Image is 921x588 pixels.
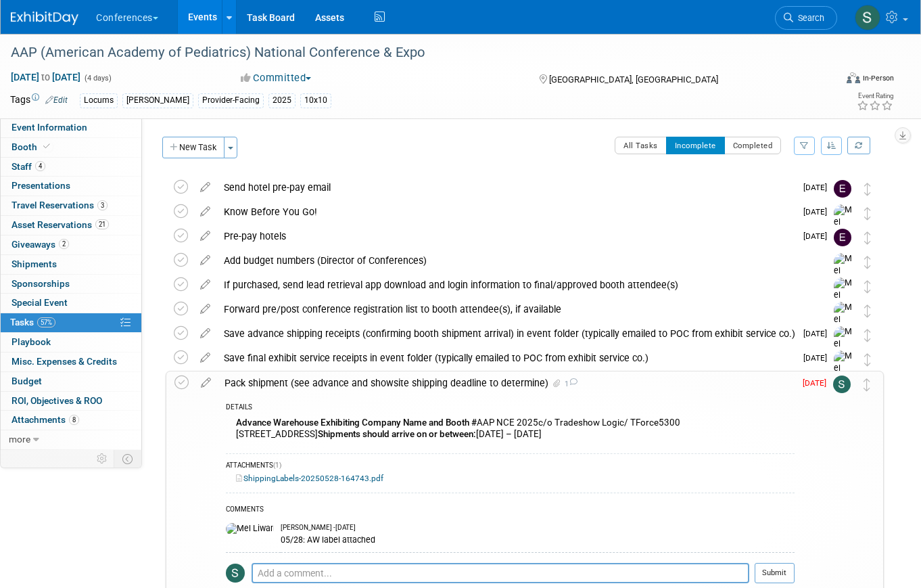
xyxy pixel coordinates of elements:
[1,353,141,371] a: Misc. Expenses & Credits
[122,93,193,108] div: [PERSON_NAME]
[775,6,837,30] a: Search
[10,317,55,327] span: Tasks
[793,13,824,23] span: Search
[11,297,68,308] span: Special Event
[11,12,78,25] img: ExhibitDay
[236,474,383,483] a: ShippingLabels-20250528-164743.pdf
[11,356,117,367] span: Misc. Expenses & Credits
[226,414,795,446] div: AAP NCE 2025c/o Tradeshow Logic/ TForce5300 [STREET_ADDRESS] [DATE] – [DATE]
[803,329,834,338] span: [DATE]
[59,239,69,249] span: 2
[6,41,819,65] div: AAP (American Academy of Pediatrics) National Conference & Expo
[563,380,577,388] span: 1
[281,523,356,533] span: [PERSON_NAME] - [DATE]
[864,207,871,220] i: Move task
[834,180,851,198] img: Erin Anderson
[217,249,807,272] div: Add budget numbers (Director of Conferences)
[10,71,81,83] span: [DATE] [DATE]
[193,279,217,291] a: edit
[11,414,79,425] span: Attachments
[193,327,217,340] a: edit
[194,377,218,389] a: edit
[37,317,55,327] span: 57%
[193,303,217,315] a: edit
[321,417,477,428] b: Exhibiting Company Name and Booth #
[1,333,141,352] a: Playbook
[217,176,795,199] div: Send hotel pre-pay email
[864,353,871,366] i: Move task
[803,378,833,388] span: [DATE]
[803,231,834,241] span: [DATE]
[45,95,68,105] a: Edit
[97,200,108,210] span: 3
[11,278,70,289] span: Sponsorships
[803,183,834,192] span: [DATE]
[1,196,141,215] a: Travel Reservations3
[281,533,795,545] div: 05/28: AW label attached
[1,216,141,235] a: Asset Reservations21
[11,376,42,386] span: Budget
[11,258,57,269] span: Shipments
[11,239,69,250] span: Giveaways
[862,73,894,83] div: In-Person
[834,326,854,374] img: Mel Liwanag
[193,181,217,194] a: edit
[226,523,274,535] img: Mel Liwanag
[83,74,112,83] span: (4 days)
[95,219,109,229] span: 21
[864,256,871,269] i: Move task
[217,298,807,321] div: Forward pre/post conference registration list to booth attendee(s), if available
[236,417,318,428] b: Advance Warehouse
[10,93,68,108] td: Tags
[755,563,795,583] button: Submit
[803,353,834,363] span: [DATE]
[39,72,52,83] span: to
[11,141,53,152] span: Booth
[864,231,871,244] i: Move task
[193,254,217,267] a: edit
[226,461,795,472] div: ATTACHMENTS
[80,93,118,108] div: Locums
[226,564,245,583] img: Sophie Buffo
[1,430,141,449] a: more
[268,93,296,108] div: 2025
[1,138,141,157] a: Booth
[217,322,795,345] div: Save advance shipping receipts (confirming booth shipment arrival) in event folder (typically ema...
[615,137,667,154] button: All Tasks
[666,137,725,154] button: Incomplete
[226,503,795,518] div: COMMENTS
[1,158,141,177] a: Staff4
[763,70,894,91] div: Event Format
[217,200,795,223] div: Know Before You Go!
[834,302,854,350] img: Mel Liwanag
[11,336,51,347] span: Playbook
[11,395,102,406] span: ROI, Objectives & ROO
[834,277,854,325] img: Mel Liwanag
[193,206,217,218] a: edit
[11,122,87,133] span: Event Information
[1,235,141,254] a: Giveaways2
[1,118,141,137] a: Event Information
[11,180,70,191] span: Presentations
[1,275,141,294] a: Sponsorships
[1,294,141,313] a: Special Event
[9,434,30,445] span: more
[857,93,893,99] div: Event Rating
[1,372,141,391] a: Budget
[724,137,782,154] button: Completed
[834,229,851,246] img: Erin Anderson
[11,200,108,210] span: Travel Reservations
[864,378,870,391] i: Move task
[834,204,854,252] img: Mel Liwanag
[834,253,854,301] img: Mel Liwanag
[847,137,870,154] a: Refresh
[11,161,45,172] span: Staff
[193,230,217,242] a: edit
[91,450,114,468] td: Personalize Event Tab Strip
[69,415,79,425] span: 8
[11,219,109,230] span: Asset Reservations
[847,72,860,83] img: Format-Inperson.png
[43,143,50,150] i: Booth reservation complete
[226,403,795,414] div: DETAILS
[864,280,871,293] i: Move task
